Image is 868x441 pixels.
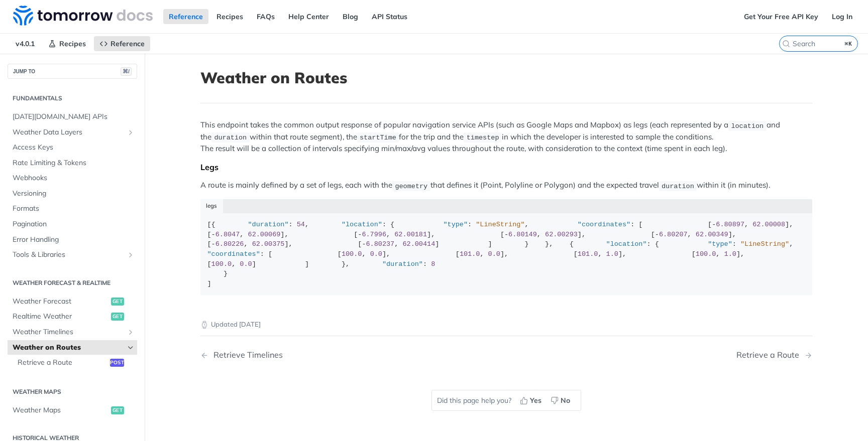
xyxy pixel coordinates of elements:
[826,9,858,24] a: Log In
[13,189,135,199] span: Versioning
[248,231,281,238] span: 62.00069
[200,180,812,191] p: A route is mainly defined by a set of legs, each with the that defines it (Point, Polyline or Pol...
[8,387,137,396] h2: Weather Maps
[200,340,812,370] nav: Pagination Controls
[662,182,694,190] span: duration
[545,231,578,238] span: 62.00293
[606,240,647,248] span: "location"
[8,109,137,124] a: [DATE][DOMAIN_NAME] APIs
[736,350,804,360] div: Retrieve a Route
[252,240,285,248] span: 62.00375
[297,221,305,228] span: 54
[8,309,137,324] a: Realtime Weatherget
[8,201,137,216] a: Formats
[111,313,124,321] span: get
[200,119,812,154] p: This endpoint takes the common output response of popular navigation service APIs (such as Google...
[13,6,153,26] img: Tomorrow.io Weather API Docs
[8,186,137,201] a: Versioning
[342,250,362,258] span: 100.0
[240,260,252,268] span: 0.0
[8,64,137,79] button: JUMP TO⌘/
[8,278,137,287] h2: Weather Forecast & realtime
[13,297,108,307] span: Weather Forecast
[13,112,135,122] span: [DATE][DOMAIN_NAME] APIs
[731,122,764,129] span: location
[508,231,537,238] span: 6.80149
[248,221,289,228] span: "duration"
[121,67,132,76] span: ⌘/
[200,69,812,87] h1: Weather on Routes
[696,231,728,238] span: 62.00349
[504,231,508,238] span: -
[110,359,124,367] span: post
[13,343,124,353] span: Weather on Routes
[8,232,137,247] a: Error Handling
[13,355,137,370] a: Retrieve a Routepost
[578,250,598,258] span: 101.0
[443,221,468,228] span: "type"
[127,128,135,136] button: Show subpages for Weather Data Layers
[13,142,135,153] span: Access Keys
[211,231,215,238] span: -
[163,9,208,24] a: Reference
[516,393,547,408] button: Yes
[13,127,124,137] span: Weather Data Layers
[111,298,124,306] span: get
[13,219,135,229] span: Pagination
[211,240,215,248] span: -
[111,39,145,48] span: Reference
[211,9,249,24] a: Recipes
[8,94,137,103] h2: Fundamentals
[13,405,108,415] span: Weather Maps
[476,221,524,228] span: "LineString"
[366,240,395,248] span: 6.80237
[394,231,427,238] span: 62.00181
[740,240,789,248] span: "LineString"
[655,231,659,238] span: -
[251,9,280,24] a: FAQs
[43,36,91,51] a: Recipes
[127,251,135,259] button: Show subpages for Tools & Libraries
[8,171,137,186] a: Webhooks
[431,390,581,411] div: Did this page help you?
[215,240,244,248] span: 6.80226
[370,250,382,258] span: 0.0
[208,350,283,360] div: Retrieve Timelines
[211,260,232,268] span: 100.0
[708,240,732,248] span: "type"
[200,320,812,330] p: Updated [DATE]
[724,250,736,258] span: 1.0
[696,250,716,258] span: 100.0
[358,231,362,238] span: -
[10,36,40,51] span: v4.0.1
[467,134,499,141] span: timestep
[8,403,137,418] a: Weather Mapsget
[13,312,108,322] span: Realtime Weather
[8,140,137,155] a: Access Keys
[59,39,86,48] span: Recipes
[716,221,744,228] span: 6.80897
[13,327,124,337] span: Weather Timelines
[782,40,790,48] svg: Search
[366,9,413,24] a: API Status
[200,162,812,172] div: Legs
[736,350,812,360] a: Next Page: Retrieve a Route
[578,221,630,228] span: "coordinates"
[207,220,806,288] div: [{ : , : { : , : [ [ , ], [ , ], [ , ], [ , ], [ , ], [ , ], [ , ] ] } }, { : { : , : [ [ , ], [ ...
[127,328,135,336] button: Show subpages for Weather Timelines
[488,250,500,258] span: 0.0
[127,344,135,352] button: Hide subpages for Weather on Routes
[382,260,423,268] span: "duration"
[8,156,137,171] a: Rate Limiting & Tokens
[200,350,463,360] a: Previous Page: Retrieve Timelines
[8,340,137,355] a: Weather on RoutesHide subpages for Weather on Routes
[431,260,435,268] span: 8
[362,231,386,238] span: 6.7996
[842,39,855,49] kbd: ⌘K
[8,294,137,309] a: Weather Forecastget
[13,158,135,168] span: Rate Limiting & Tokens
[13,250,124,260] span: Tools & Libraries
[111,406,124,414] span: get
[712,221,716,228] span: -
[13,235,135,245] span: Error Handling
